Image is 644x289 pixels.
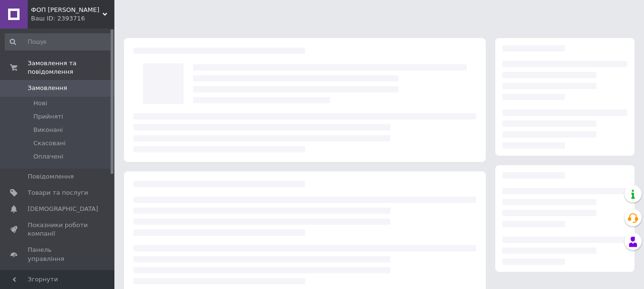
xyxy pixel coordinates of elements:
div: Ваш ID: 2393716 [31,14,114,23]
span: Оплачені [33,152,63,161]
span: Прийняті [33,112,63,121]
span: [DEMOGRAPHIC_DATA] [28,205,98,213]
span: Повідомлення [28,172,74,181]
span: Товари та послуги [28,189,88,197]
span: Виконані [33,126,63,134]
span: Скасовані [33,139,66,148]
input: Пошук [5,33,112,50]
span: Нові [33,99,47,108]
span: ФОП Рудуха В.В. [31,6,102,14]
span: Замовлення та повідомлення [28,59,114,76]
span: Панель управління [28,246,88,263]
span: Замовлення [28,84,67,92]
span: Показники роботи компанії [28,221,88,238]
